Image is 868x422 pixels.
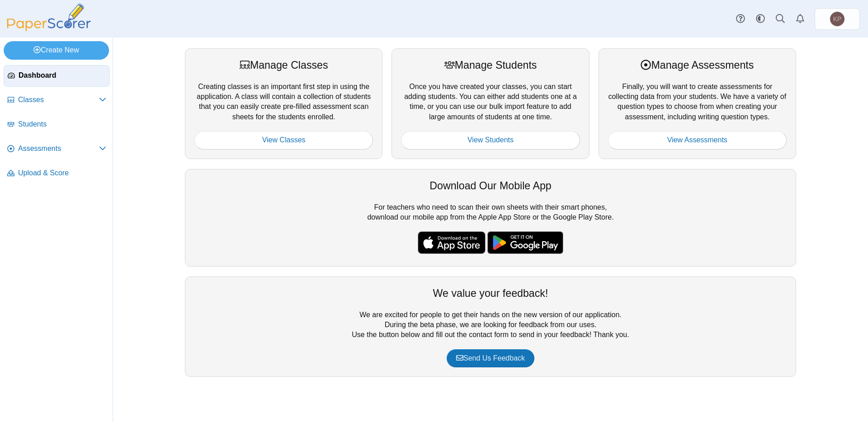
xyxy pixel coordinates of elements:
[185,169,796,267] div: For teachers who need to scan their own sheets with their smart phones, download our mobile app f...
[487,231,563,254] img: google-play-badge.png
[456,354,525,362] span: Send Us Feedback
[599,48,796,159] div: Finally, you will want to create assessments for collecting data from your students. We have a va...
[185,48,382,159] div: Creating classes is an important first step in using the application. A class will contain a coll...
[194,286,787,300] div: We value your feedback!
[18,168,106,178] span: Upload & Score
[833,16,842,22] span: Katherine Palacios
[194,131,373,149] a: View Classes
[815,8,860,30] a: Katherine Palacios
[418,231,486,254] img: apple-store-badge.svg
[4,41,109,59] a: Create New
[185,277,796,377] div: We are excited for people to get their hands on the new version of our application. During the be...
[608,58,787,72] div: Manage Assessments
[194,58,373,72] div: Manage Classes
[401,58,580,72] div: Manage Students
[392,48,589,159] div: Once you have created your classes, you can start adding students. You can either add students on...
[18,95,99,105] span: Classes
[4,65,110,87] a: Dashboard
[608,131,787,149] a: View Assessments
[4,4,94,31] img: PaperScorer
[194,178,787,193] div: Download Our Mobile App
[401,131,580,149] a: View Students
[4,25,94,33] a: PaperScorer
[830,12,844,26] span: Katherine Palacios
[447,349,534,367] a: Send Us Feedback
[4,138,110,160] a: Assessments
[19,70,106,80] span: Dashboard
[18,119,106,129] span: Students
[18,144,99,154] span: Assessments
[4,163,110,184] a: Upload & Score
[790,9,810,29] a: Alerts
[4,89,110,111] a: Classes
[4,114,110,136] a: Students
